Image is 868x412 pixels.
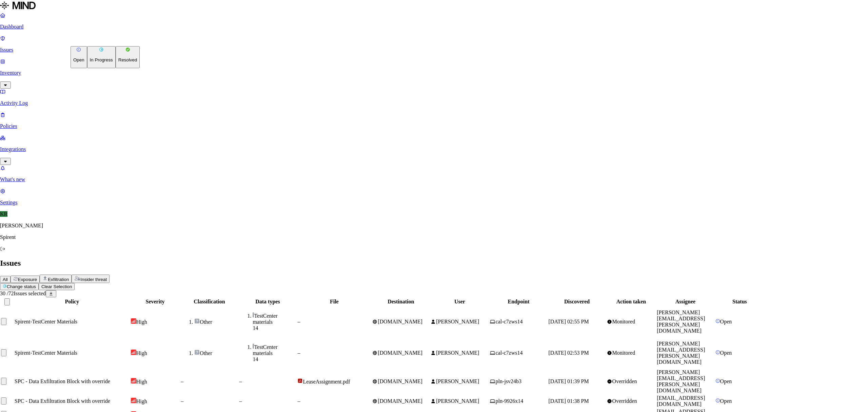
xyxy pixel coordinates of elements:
img: status-in-progress.svg [99,47,104,52]
div: Change status [71,46,140,68]
p: In Progress [90,57,113,62]
img: status-resolved.svg [125,47,130,52]
p: Open [73,57,84,62]
p: Resolved [118,57,137,62]
img: status-open.svg [76,47,81,52]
